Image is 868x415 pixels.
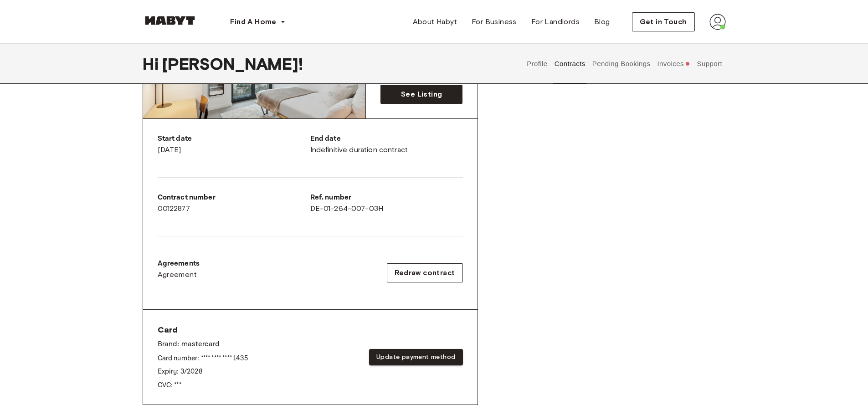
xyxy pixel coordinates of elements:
span: Agreement [158,269,197,280]
span: Card [158,324,248,335]
p: Expiry: 3 / 2028 [158,367,248,376]
span: Get in Touch [640,16,687,27]
div: Indefinitive duration contract [310,133,463,155]
p: Brand: mastercard [158,339,248,350]
span: For Landlords [531,16,580,27]
button: Profile [526,44,549,84]
div: [DATE] [158,133,310,155]
button: Get in Touch [632,12,695,31]
button: Find A Home [223,13,293,31]
span: [PERSON_NAME] ! [162,54,303,73]
button: Contracts [553,44,586,84]
p: Ref. number [310,192,463,203]
p: Contract number [158,192,310,203]
a: Agreement [158,269,200,280]
div: user profile tabs [524,44,726,84]
button: Invoices [656,44,691,84]
a: About Habyt [406,13,464,31]
a: For Business [464,13,524,31]
button: Support [696,44,724,84]
button: Redraw contract [387,263,463,282]
span: For Business [472,16,517,27]
a: See Listing [380,85,463,104]
p: Start date [158,133,310,144]
p: End date [310,133,463,144]
span: Redraw contract [395,267,455,278]
a: For Landlords [524,13,587,31]
p: Agreements [158,258,200,269]
span: See Listing [401,89,442,100]
span: Find A Home [230,16,277,27]
span: About Habyt [413,16,457,27]
a: Blog [587,13,617,31]
span: Blog [594,16,610,27]
img: Habyt [143,16,197,25]
img: avatar [709,14,726,30]
div: 00122877 [158,192,310,214]
span: Hi [143,54,162,73]
button: Pending Bookings [591,44,652,84]
button: Update payment method [369,349,462,366]
div: DE-01-264-007-03H [310,192,463,214]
